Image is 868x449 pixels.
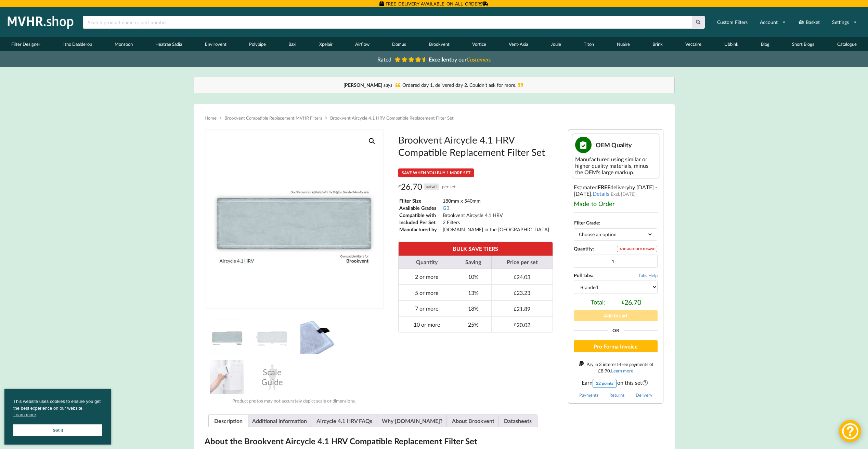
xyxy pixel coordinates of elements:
a: Envirovent [193,37,237,51]
span: £ [622,299,624,305]
span: Rated [377,56,391,63]
div: SAVE WHEN YOU BUY 1 MORE SET [398,168,474,177]
td: 7 or more [399,300,455,316]
a: Delivery [636,392,652,398]
a: Aircycle 4.1 HRV FAQs [316,415,372,427]
a: Account [755,16,790,28]
a: Polypipe [238,37,277,51]
a: Vectaire [674,37,713,51]
button: Add to cart [574,310,658,321]
span: £ [514,290,517,296]
td: Manufactured by [399,226,442,233]
td: 5 or more [399,284,455,300]
span: Tabs Help [638,273,658,278]
a: Monsoon [103,37,144,51]
div: ADD ANOTHER TO SAVE [617,246,657,252]
div: Manufactured using similar or higher quality materials, minus the OEM's large markup. [575,156,656,175]
a: Custom Filters [713,16,752,28]
a: View full-screen image gallery [366,135,378,147]
a: Got it cookie [13,424,102,436]
span: Earn on this set [574,379,658,388]
a: Vent-Axia [497,37,539,51]
i: says [384,82,392,88]
b: Excellent [429,56,451,63]
i: Customers [467,56,491,63]
div: 24.03 [514,274,530,280]
td: Brookvent Aircycle 4.1 HRV [442,212,549,218]
label: Filter Grade [574,220,599,226]
span: per set [442,181,456,192]
div: 8.90 [598,368,610,373]
a: Settings [828,16,861,28]
td: 2 or more [399,269,455,285]
span: Excl. [DATE] [611,191,636,197]
img: mvhr.shop.png [5,14,77,31]
a: Basket [794,16,824,28]
span: Brookvent Aircycle 4.1 HRV Compatible Replacement Filter Set [330,115,454,121]
a: Domus [381,37,417,51]
img: Brookvent Aircycle 4.1 HRV Compatible MVHR Filter Replacement Set from MVHR.shop [210,319,244,354]
div: Ordered day 1, delivered day 2. Couldn’t ask for more. [201,82,668,89]
div: 26.70 [398,181,456,192]
th: Price per set [491,256,553,269]
span: This website uses cookies to ensure you get the best experience on our website. [13,398,102,420]
a: Blog [750,37,781,51]
button: Pro Forma Invoice [574,340,658,353]
div: Made to Order [574,200,658,207]
th: BULK SAVE TIERS [399,242,553,255]
a: Titon [572,37,605,51]
th: Quantity [399,256,455,269]
h2: About the Brookvent Aircycle 4.1 HRV Compatible Replacement Filter Set [205,436,664,447]
span: OEM Quality [596,141,632,149]
a: Brookvent Compatible Replacement MVHR Filters [224,115,322,121]
div: 21.89 [514,305,530,312]
a: Ubbink [713,37,749,51]
td: Compatible with [399,212,442,218]
span: by our [429,56,491,63]
div: Estimated delivery . [568,130,663,404]
a: G3 [443,205,449,211]
td: 10% [455,269,491,285]
b: [PERSON_NAME] [344,82,382,88]
h1: Brookvent Aircycle 4.1 HRV Compatible Replacement Filter Set [398,134,553,158]
img: Installing an MVHR Filter [210,360,244,394]
div: Product photos may not accurately depict scale or dimensions. [205,398,384,404]
input: Search product name or part number... [83,16,692,29]
td: 180mm x 540mm [442,198,549,204]
a: Airflow [344,37,381,51]
a: Description [214,415,243,427]
div: 23.23 [514,289,530,296]
a: About Brookvent [452,415,494,427]
a: Home [205,115,217,121]
a: Nuaire [605,37,641,51]
a: Vortice [461,37,497,51]
span: £ [514,306,517,312]
td: 18% [455,300,491,316]
a: Details [593,190,609,197]
span: Total: [591,298,605,306]
a: Datasheets [504,415,532,427]
td: 25% [455,316,491,332]
td: Included Per Set [399,219,442,226]
a: Short Blogs [781,37,826,51]
img: MVHR Filter with a Black Tag [300,319,335,354]
a: Brink [641,37,674,51]
td: 10 or more [399,316,455,332]
a: Why [DOMAIN_NAME]? [382,415,442,427]
span: £ [514,274,517,280]
a: Learn more [611,368,633,373]
td: Filter Size [399,198,442,204]
a: Joule [540,37,572,51]
div: 20.02 [514,322,530,328]
div: cookieconsent [4,389,111,445]
div: 22 points [593,379,617,388]
a: Catalogue [826,37,868,51]
span: £ [598,368,601,373]
img: Dimensions and Filter Grade of the Brookvent Aircycle 4.1 HRV Compatible MVHR Filter Replacement ... [255,319,289,354]
a: Returns [609,392,625,398]
span: £ [398,181,401,192]
a: Xpelair [308,37,344,51]
div: incl VAT [424,183,439,190]
b: Pull Tabs: [574,272,593,278]
a: Brookvent [418,37,461,51]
